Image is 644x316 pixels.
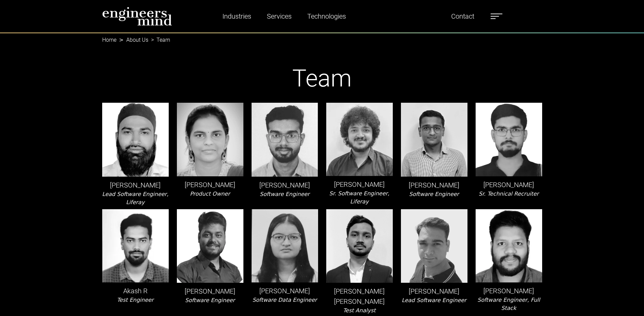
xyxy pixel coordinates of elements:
[401,209,467,283] img: leader-img
[177,180,243,190] p: [PERSON_NAME]
[102,33,542,41] nav: breadcrumb
[102,103,169,176] img: leader-img
[476,286,542,296] p: [PERSON_NAME]
[220,8,254,24] a: Industries
[260,191,310,197] i: Software Engineer
[264,8,294,24] a: Services
[252,297,317,303] i: Software Data Engineer
[402,297,466,303] i: Lead Software Engineer
[326,209,393,283] img: leader-img
[326,179,393,190] p: [PERSON_NAME]
[329,190,389,205] i: Sr. Software Engineer, Liferay
[102,286,169,296] p: Akash R
[177,209,243,283] img: leader-img
[126,37,148,43] a: About Us
[401,180,467,190] p: [PERSON_NAME]
[252,286,318,296] p: [PERSON_NAME]
[401,103,467,177] img: leader-img
[476,103,542,176] img: leader-img
[190,191,230,197] i: Product Owner
[326,286,393,307] p: [PERSON_NAME] [PERSON_NAME]
[102,37,116,43] a: Home
[102,209,169,283] img: leader-img
[305,8,349,24] a: Technologies
[102,180,169,190] p: [PERSON_NAME]
[117,297,154,303] i: Test Engineer
[477,297,540,311] i: Software Engineer, Full Stack
[102,7,172,26] img: logo
[177,286,243,296] p: [PERSON_NAME]
[479,191,539,197] i: Sr. Technical Recruiter
[177,103,243,176] img: leader-img
[102,191,168,205] i: Lead Software Engineer, Liferay
[401,286,467,296] p: [PERSON_NAME]
[185,297,235,303] i: Software Engineer
[476,180,542,190] p: [PERSON_NAME]
[476,209,542,283] img: leader-img
[448,8,477,24] a: Contact
[409,191,459,197] i: Software Engineer
[252,103,318,176] img: leader-img
[102,64,542,93] h1: Team
[252,180,318,190] p: [PERSON_NAME]
[343,307,375,314] i: Test Analyst
[148,36,170,44] li: Team
[326,103,393,176] img: leader-img
[252,209,318,282] img: leader-img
